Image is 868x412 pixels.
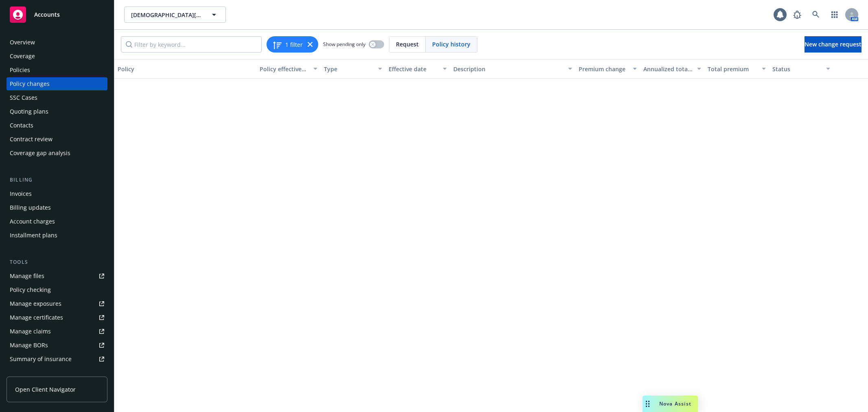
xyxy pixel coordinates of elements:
a: Coverage gap analysis [7,147,107,160]
a: Installment plans [7,229,107,242]
div: Overview [10,36,35,49]
span: Policy history [432,40,470,48]
div: Description [453,65,564,73]
button: Premium change [575,59,640,79]
a: Accounts [7,3,107,26]
div: Policy checking [10,283,51,296]
a: Search [808,7,824,23]
a: New change request [805,36,861,53]
div: Billing updates [10,201,51,214]
button: Nova Assist [643,396,698,412]
a: Manage certificates [7,311,107,324]
a: Manage BORs [7,339,107,352]
div: Annualized total premium change [643,65,693,73]
div: Policies [10,64,30,77]
a: Quoting plans [7,105,107,118]
div: Billing [7,176,107,184]
div: Invoices [10,187,32,200]
div: Coverage gap analysis [10,147,70,160]
div: Quoting plans [10,105,48,118]
a: Policy changes [7,77,107,90]
a: Coverage [7,50,107,63]
button: Policy effective dates [256,59,321,79]
div: Manage certificates [10,311,63,324]
a: Report a Bug [789,7,805,23]
a: Summary of insurance [7,353,107,366]
div: Policy AI ingestions [10,366,62,379]
span: Nova Assist [659,400,691,407]
div: SSC Cases [10,91,37,104]
span: Show pending only [323,41,365,48]
button: Policy [114,59,256,79]
div: Drag to move [643,396,653,412]
a: Manage claims [7,325,107,338]
div: Type [324,65,373,73]
a: Manage exposures [7,297,107,310]
a: Switch app [826,7,843,23]
span: Accounts [34,11,60,18]
div: Coverage [10,50,35,63]
a: Policies [7,64,107,77]
button: Description [450,59,576,79]
a: Invoices [7,187,107,200]
button: Effective date [385,59,450,79]
button: Type [321,59,385,79]
span: New change request [805,40,861,48]
a: Billing updates [7,201,107,214]
a: Contract review [7,133,107,146]
div: Total premium [708,65,757,73]
span: Request [396,40,419,48]
div: Contract review [10,133,52,146]
div: Policy effective dates [260,65,309,73]
a: Overview [7,36,107,49]
div: Policy changes [10,77,50,90]
div: Policy [118,65,253,73]
div: Manage files [10,270,44,283]
span: [DEMOGRAPHIC_DATA][PERSON_NAME] Partners, LP [131,11,201,19]
button: [DEMOGRAPHIC_DATA][PERSON_NAME] Partners, LP [124,7,226,23]
button: Status [769,59,834,79]
div: Manage exposures [10,297,61,310]
div: Installment plans [10,229,57,242]
div: Effective date [389,65,438,73]
a: Manage files [7,270,107,283]
div: Manage claims [10,325,51,338]
span: 1 filter [285,40,303,49]
input: Filter by keyword... [121,36,262,53]
div: Account charges [10,215,55,228]
div: Contacts [10,119,33,132]
div: Premium change [579,65,628,73]
div: Tools [7,258,107,266]
a: Policy AI ingestions [7,366,107,379]
div: Summary of insurance [10,353,72,366]
a: Account charges [7,215,107,228]
a: SSC Cases [7,91,107,104]
a: Policy checking [7,283,107,296]
button: Total premium [704,59,769,79]
div: Status [772,65,822,73]
a: Contacts [7,119,107,132]
div: Manage BORs [10,339,48,352]
span: Open Client Navigator [15,385,76,394]
button: Annualized total premium change [640,59,705,79]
